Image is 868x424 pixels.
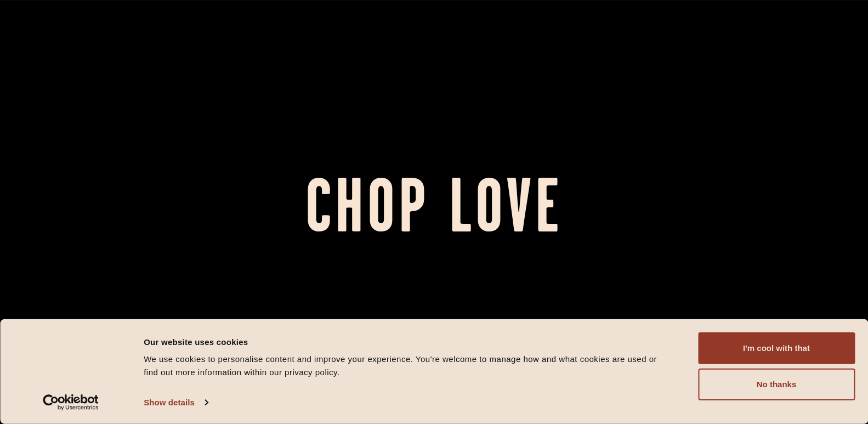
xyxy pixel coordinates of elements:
a: Usercentrics Cookiebot - opens in a new window [23,394,119,411]
a: Show details [144,394,207,411]
div: Our website uses cookies [144,335,673,348]
button: No thanks [698,369,855,400]
button: I'm cool with that [698,332,855,364]
div: We use cookies to personalise content and improve your experience. You're welcome to manage how a... [144,353,673,379]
